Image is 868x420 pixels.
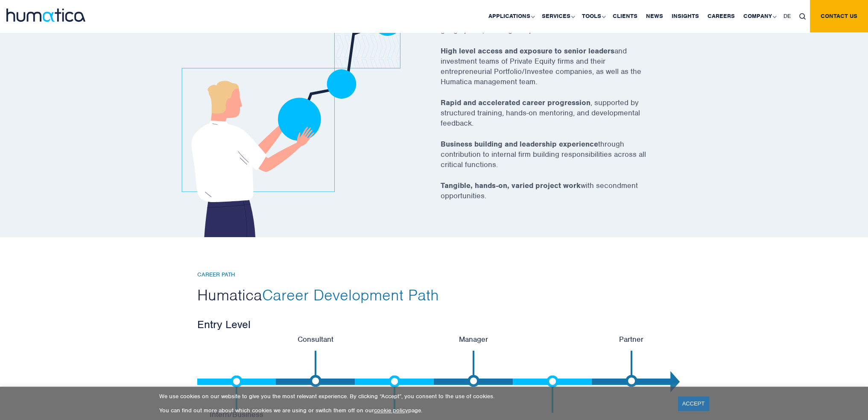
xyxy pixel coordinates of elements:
p: Partner [592,335,671,344]
a: ACCEPT [678,397,709,411]
img: b_line [231,375,243,412]
p: We use cookies on our website to give you the most relevant experience. By clicking “Accept”, you... [159,393,667,400]
p: and investment teams of Private Equity firms and their entrepreneurial Portfolio/Investee compani... [441,46,671,97]
span: Career Development Path [262,285,439,305]
img: logo [6,9,85,22]
h3: Entry Level [197,317,671,331]
p: through contribution to internal firm building responsibilities across all critical functions. [441,139,671,180]
p: You can find out more about which cookies we are using or switch them off on our page. [159,407,667,414]
strong: Business building and leadership experience [441,139,598,149]
span: DE [783,12,791,20]
img: search_icon [799,13,806,20]
strong: Tangible, hands-on, varied project work [441,181,581,190]
h2: Humatica [197,285,671,305]
img: b_line [389,375,400,412]
p: Manager [434,335,513,344]
img: b_line2 [468,350,479,387]
strong: Rapid and accelerated career progression [441,98,590,107]
img: b_line2 [310,350,321,387]
img: b_line [547,375,558,412]
img: Polygon [670,371,680,392]
a: cookie policy [374,407,408,414]
strong: High level access and exposure to senior leaders [441,46,614,56]
p: Consultant [276,335,355,344]
p: , supported by structured training, hands-on mentoring, and developmental feedback. [441,97,671,139]
p: with secondment opportunities. [441,180,671,211]
h6: CAREER PATH [197,271,671,279]
img: b_line2 [625,350,637,387]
